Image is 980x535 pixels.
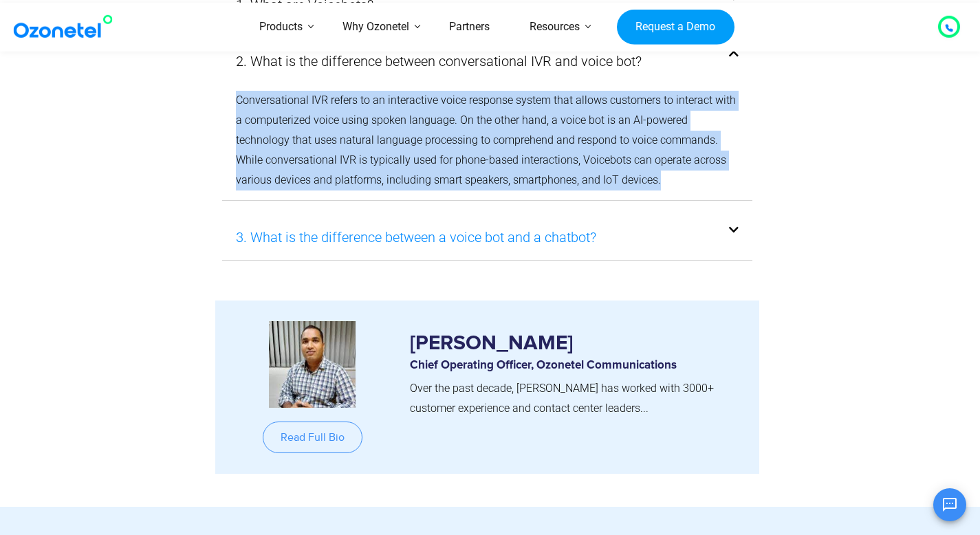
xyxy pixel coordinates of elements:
[410,359,739,373] h6: Chief Operating Officer, Ozonetel Communications
[239,3,323,52] a: Products
[263,422,362,453] a: Read Full Bio
[236,225,596,250] a: 3. What is the difference between a voice bot and a chatbot?
[236,94,736,186] span: Conversational IVR refers to an interactive voice response system that allows customers to intera...
[222,80,753,200] div: 2. What is the difference between conversational IVR and voice bot?
[236,49,642,74] a: 2. What is the difference between conversational IVR and voice bot?
[410,379,739,419] p: Over the past decade, [PERSON_NAME] has worked with 3000+ customer experience and contact center ...
[933,488,966,521] button: Open chat
[617,9,734,45] a: Request a Demo
[410,321,739,352] h3: [PERSON_NAME]
[510,3,600,52] a: Resources
[222,215,753,260] div: 3. What is the difference between a voice bot and a chatbot?
[323,3,429,52] a: Why Ozonetel
[281,432,345,443] span: Read Full Bio
[429,3,510,52] a: Partners
[222,42,753,80] div: 2. What is the difference between conversational IVR and voice bot?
